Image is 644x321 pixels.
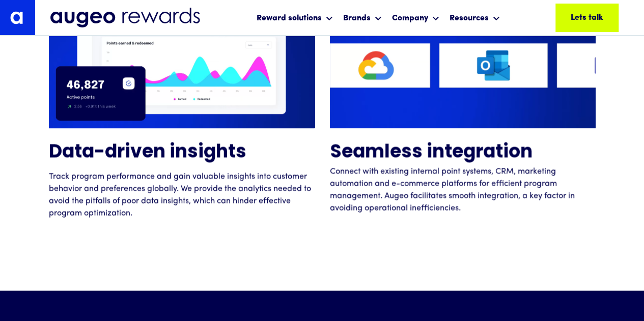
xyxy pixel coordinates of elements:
div: Reward solutions [257,12,322,24]
div: Reward solutions [254,4,335,31]
div: Company [389,4,442,31]
h4: Data-driven insights [49,143,315,163]
div: Resources [450,12,489,24]
p: Track program performance and gain valuable insights into customer behavior and preferences globa... [49,170,315,219]
div: Brands [341,4,384,31]
div: Company [392,12,428,24]
p: Connect with existing internal point systems, CRM, marketing automation and e-commerce platforms ... [330,165,596,214]
a: Lets talk [555,4,619,32]
div: Brands [343,12,371,24]
div: Resources [447,4,502,31]
h4: Seamless integration [330,143,596,163]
